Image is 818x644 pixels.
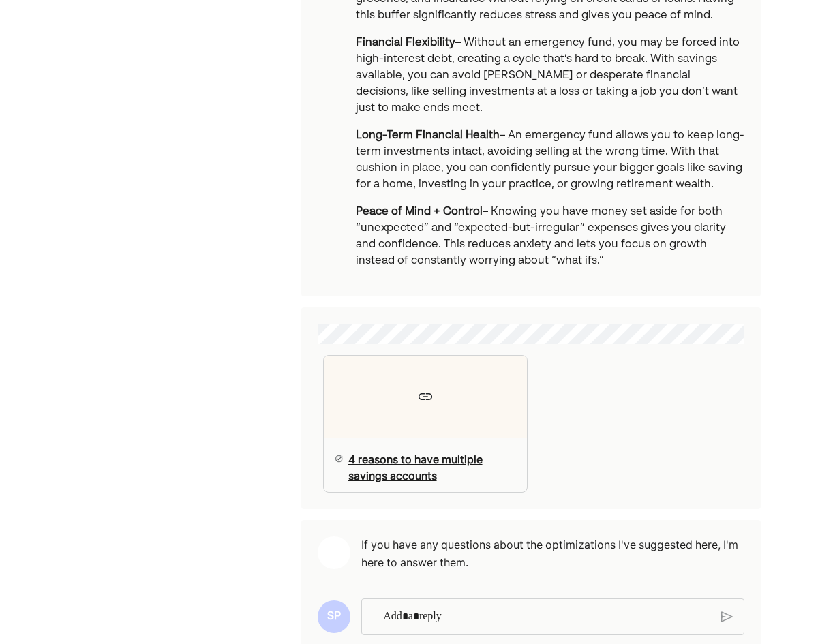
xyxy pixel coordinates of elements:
div: SP [318,600,350,633]
span: – Without an emergency fund, you may be forced into high-interest debt, creating a cycle that’s h... [356,37,740,114]
strong: Peace of Mind + Control [356,206,483,217]
span: – An emergency fund allows you to keep long-term investments intact, avoiding selling at the wron... [356,130,744,190]
div: Rich Text Editor. Editing area: main [376,599,718,634]
div: 4 reasons to have multiple savings accounts [348,451,516,484]
strong: Financial Flexibility [356,37,455,48]
span: – Knowing you have money set aside for both “unexpected” and “expected-but-irregular” expenses gi... [356,206,726,266]
pre: If you have any questions about the optimizations I've suggested here, I'm here to answer them. [361,536,744,571]
strong: Long-Term Financial Health [356,130,500,141]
